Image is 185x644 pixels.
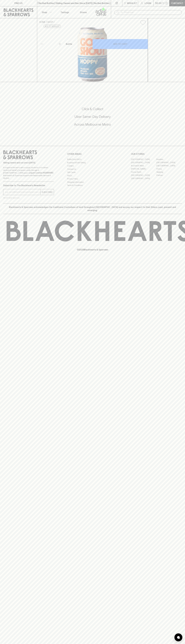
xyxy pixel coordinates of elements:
p: Blackhearts & Sparrows acknowledges the traditional Custodians of land throughout [GEOGRAPHIC_DAT... [5,206,180,212]
a: FAQ's [67,174,118,177]
div: Call to action block [3,96,182,141]
a: [GEOGRAPHIC_DATA] [131,158,156,161]
p: $0.00 [155,2,162,5]
button: ADD TO CART [93,39,148,49]
a: [GEOGRAPHIC_DATA] [131,174,156,177]
a: [GEOGRAPHIC_DATA] [156,161,182,164]
p: Stores [80,11,87,14]
p: SUBSCRIBE [42,191,53,194]
a: SHOP [47,21,53,23]
button: SUBSCRIBE [41,189,54,195]
p: 0 [166,2,167,4]
a: Prahran [156,174,182,177]
a: Terms & Conditions [67,184,118,187]
a: Braddon [156,158,182,161]
button: Add to wishlist [139,19,147,26]
a: Geelong [156,170,182,174]
p: OTHER AREAS [67,152,118,156]
p: Bottle [66,42,72,46]
img: bubble-icon [177,636,180,639]
p: Sibling owned and run since [DATE] [3,161,54,164]
p: Subscribe to The Blackhearts Newsletter [3,184,54,187]
p: FIND US [14,2,23,5]
div: Bottle [65,41,92,47]
p: Login [145,2,151,5]
a: [GEOGRAPHIC_DATA] [156,164,182,167]
p: It is against the law to sell or supply alcohol to, or to obtain alcohol on behalf of a person un... [3,166,54,179]
a: Privacy Policy [67,177,118,180]
img: 33594.png [37,27,148,82]
a: Stores [74,6,93,18]
a: Business & Bulk Gifting [67,161,118,164]
p: We will never spam you [3,197,54,199]
a: Fitzroy [156,167,182,170]
a: Gift Cards [67,171,118,174]
p: ADD TO CART [113,42,127,46]
input: Try "Pinot noir" [121,10,180,15]
a: Bottle Drop FAQ's [67,158,118,161]
a: HOME [39,21,45,23]
a: [GEOGRAPHIC_DATA] [131,177,156,180]
button: Shop [37,6,56,18]
button: Add to wishlist [44,25,61,28]
a: Shipping Information [67,180,118,184]
a: Brunswick West [131,164,156,167]
h5: Uber Same-Day Delivery [3,114,182,119]
strong: Liquor License #32064953 [29,172,53,174]
h5: Across Melbourne Metro [3,122,182,127]
p: Tastings [61,11,69,14]
input: e.g. jane@blackheartsandsparrows.com.au [5,190,40,194]
p: Wishlist [127,2,137,5]
p: OUR STORES [131,152,182,156]
a: [GEOGRAPHIC_DATA] [131,161,156,164]
p: Checkout [171,2,183,5]
a: Fitzroy North [131,170,156,174]
p: Shop [42,11,47,14]
a: Careers [67,164,118,167]
a: Tastings [56,6,74,18]
a: [PERSON_NAME] [131,167,156,170]
a: Contact Us [67,167,118,171]
h5: Click & Collect [3,107,182,111]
